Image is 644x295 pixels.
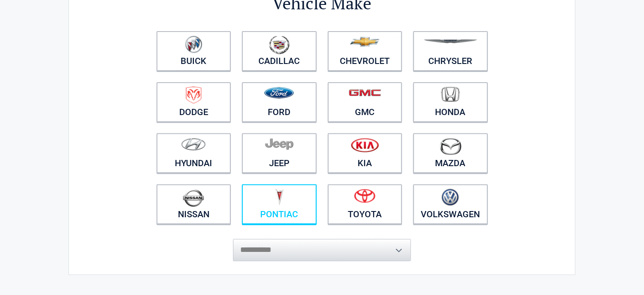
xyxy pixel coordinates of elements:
img: gmc [349,89,381,96]
img: nissan [183,189,204,207]
img: dodge [186,87,201,104]
a: Mazda [413,133,488,173]
img: ford [264,87,294,99]
a: Buick [157,31,231,71]
img: buick [185,36,202,53]
img: toyota [354,189,375,203]
img: pontiac [275,189,284,206]
a: Toyota [328,184,402,224]
a: Dodge [157,82,231,122]
a: Kia [328,133,402,173]
a: Volkswagen [413,184,488,224]
a: Chevrolet [328,31,402,71]
a: Jeep [242,133,317,173]
a: Honda [413,82,488,122]
a: Hyundai [157,133,231,173]
a: GMC [328,82,402,122]
img: hyundai [181,138,206,151]
a: Ford [242,82,317,122]
img: jeep [265,138,294,150]
a: Nissan [157,184,231,224]
img: honda [441,87,460,102]
img: volkswagen [442,189,459,206]
img: chrysler [423,40,478,44]
img: chevrolet [350,37,380,47]
a: Cadillac [242,31,317,71]
img: cadillac [269,36,290,54]
img: mazda [439,138,462,155]
img: kia [351,138,379,152]
a: Pontiac [242,184,317,224]
a: Chrysler [413,31,488,71]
